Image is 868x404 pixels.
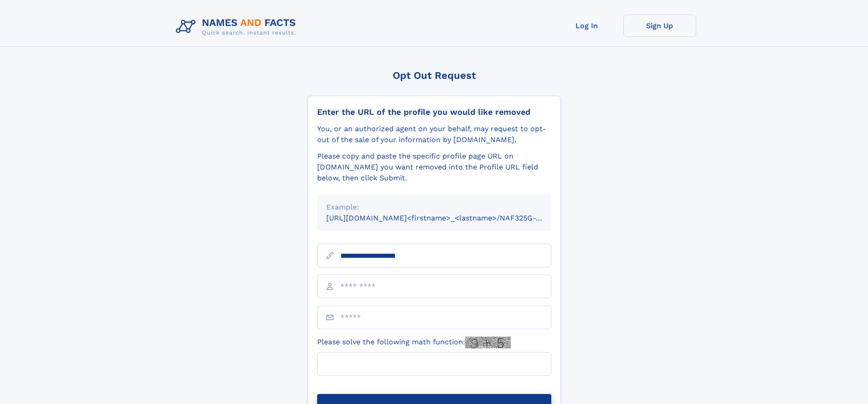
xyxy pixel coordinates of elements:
label: Please solve the following math function: [317,337,511,348]
a: Sign Up [623,15,696,37]
div: Opt Out Request [308,70,561,81]
a: Log In [550,15,623,37]
div: You, or an authorized agent on your behalf, may request to opt-out of the sale of your informatio... [317,123,551,145]
div: Example: [326,202,542,213]
small: [URL][DOMAIN_NAME]<firstname>_<lastname>/NAF325G-xxxxxxxx [326,214,569,222]
div: Enter the URL of the profile you would like removed [317,107,551,117]
div: Please copy and paste the specific profile page URL on [DOMAIN_NAME] you want removed into the Pr... [317,151,551,184]
img: Logo Names and Facts [172,15,303,39]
